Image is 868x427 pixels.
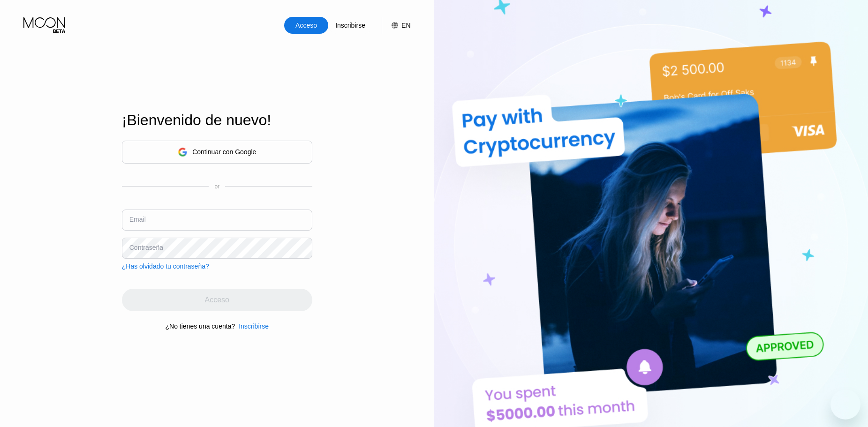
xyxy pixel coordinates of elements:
div: Inscribirse [328,17,372,34]
div: EN [401,22,410,29]
div: Continuar con Google [122,141,312,164]
div: ¡Bienvenido de nuevo! [122,112,312,129]
div: ¿Has olvidado tu contraseña? [122,262,209,270]
div: Acceso [284,17,328,34]
div: Inscribirse [235,322,269,330]
div: Inscribirse [239,322,269,330]
div: Email [129,216,146,223]
div: Contraseña [129,244,163,251]
iframe: Botón para iniciar la ventana de mensajería [830,390,860,420]
div: ¿No tienes una cuenta? [166,322,235,330]
div: Continuar con Google [192,148,256,156]
div: EN [382,17,410,34]
div: Inscribirse [334,21,366,30]
div: or [214,183,219,190]
div: Acceso [294,21,318,30]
